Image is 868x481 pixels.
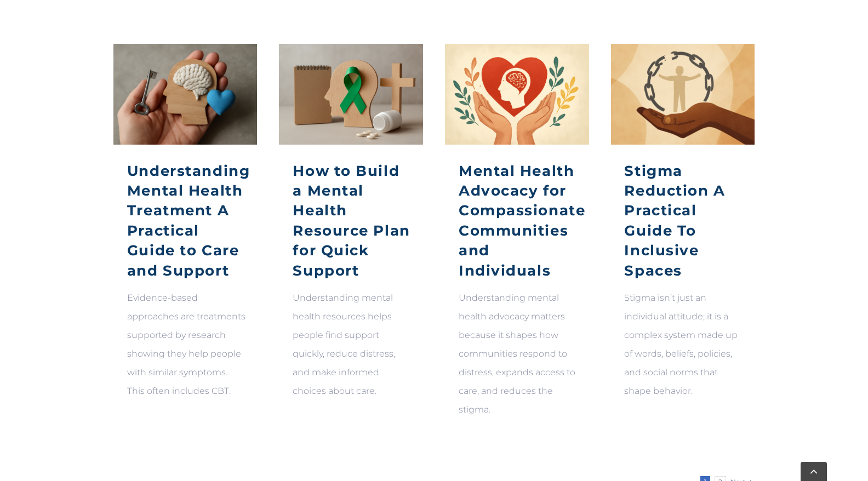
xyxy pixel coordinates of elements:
a: Understanding Mental Health Treatment A Practical Guide to Care and Support [127,162,250,279]
a: How to Build a Mental Health Resource Plan for Quick Support [293,162,410,279]
p: Stigma isn’t just an individual attitude; it is a complex system made up of words, beliefs, polic... [624,289,744,400]
p: Understanding mental health resources helps people find support quickly, reduce distress, and mak... [293,289,412,400]
a: Mental Health Advocacy for Compassionate Communities and Individuals [459,162,585,279]
a: Stigma Reduction A Practical Guide To Inclusive Spaces [624,162,725,279]
p: Evidence-based approaches are treatments supported by research showing they help people with simi... [127,289,247,400]
p: Understanding mental health advocacy matters because it shapes how communities respond to distres... [459,289,578,419]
